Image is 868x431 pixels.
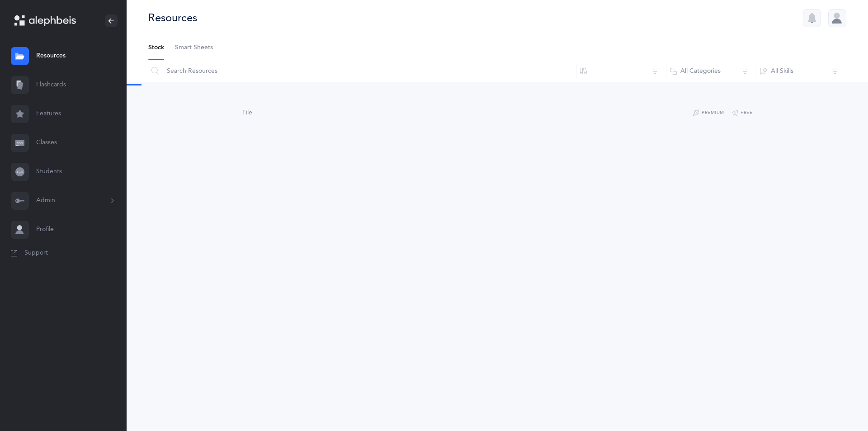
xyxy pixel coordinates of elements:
[24,249,48,258] span: Support
[731,108,753,118] button: Free
[175,43,213,52] span: Smart Sheets
[693,108,724,118] button: Premium
[666,60,756,82] button: All Categories
[242,109,252,116] span: File
[756,60,846,82] button: All Skills
[148,10,197,25] div: Resources
[148,60,576,82] input: Search Resources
